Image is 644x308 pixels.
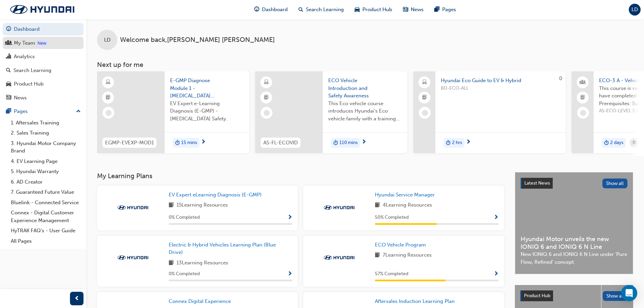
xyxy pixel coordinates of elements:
[254,5,259,14] span: guage-icon
[8,177,84,187] a: 6. AD Creator
[6,95,11,101] span: news-icon
[494,215,499,221] span: Show Progress
[362,6,392,14] span: Product Hub
[76,107,81,116] span: up-icon
[610,139,623,147] span: 2 days
[263,139,298,147] span: AS-FL-ECOVID
[375,298,455,304] span: Aftersales Induction Learning Plan
[169,241,292,256] a: Electric & Hybrid Vehicles Learning Plan (Blue Drive)
[494,271,499,277] span: Show Progress
[8,138,84,156] a: 3. Hyundai Motor Company Brand
[452,139,462,147] span: 2 hrs
[524,293,550,299] span: Product Hub
[494,213,499,222] button: Show Progress
[422,110,428,116] span: learningRecordVerb_NONE-icon
[262,6,288,14] span: Dashboard
[74,294,79,303] span: prev-icon
[169,242,276,256] span: Electric & Hybrid Vehicles Learning Plan (Blue Drive)
[375,191,437,199] a: Hyundai Service Manager
[320,204,358,211] img: Trak
[521,251,627,266] span: New IONIQ 6 and IONIQ 6 N Line under ‘Pure Flow, Refined’ concept.
[375,242,426,248] span: ECO Vehicle Program
[170,77,244,100] span: E-GMP Diagnose Module 1 - [MEDICAL_DATA] Safety
[375,192,435,198] span: Hyundai Service Manager
[8,197,84,208] a: Bluelink - Connected Service
[176,201,228,210] span: 15 Learning Resources
[383,201,432,210] span: 4 Learning Resources
[14,94,27,102] div: News
[515,172,633,274] a: Latest NewsShow allHyundai Motor unveils the new IONIQ 6 and IONIQ 6 N LineNew IONIQ 6 and IONIQ ...
[603,291,628,301] button: Show all
[521,235,627,251] span: Hyundai Motor unveils the new IONIQ 6 and IONIQ 6 N Line
[169,298,231,304] span: Connex Digital Experience
[422,93,427,102] span: booktick-icon
[375,251,380,260] span: book-icon
[3,64,84,77] a: Search Learning
[306,6,344,14] span: Search Learning
[442,6,456,14] span: Pages
[403,5,408,14] span: news-icon
[114,254,151,261] img: Trak
[14,53,35,61] div: Analytics
[14,67,51,74] div: Search Learning
[255,71,407,153] a: AS-FL-ECOVIDECO Vehicle Introduction and Safety AwarenessThis Eco vehicle course introduces Hyund...
[97,71,249,153] a: EGMP-EVEXP-MOD1E-GMP Diagnose Module 1 - [MEDICAL_DATA] SafetyEV Expert e-Learning Diagnosis (E-G...
[3,2,81,17] a: Trak
[14,80,44,88] div: Product Hub
[375,270,408,278] span: 57 % Completed
[6,68,11,74] span: search-icon
[8,118,84,128] a: 1. Aftersales Training
[14,108,28,115] div: Pages
[434,5,439,14] span: pages-icon
[106,78,111,87] span: learningResourceType_ELEARNING-icon
[441,77,560,85] span: Hyundai Eco Guide to EV & Hybrid
[559,75,562,81] span: 0
[361,139,366,145] span: next-icon
[287,213,292,222] button: Show Progress
[105,110,112,116] span: learningRecordVerb_NONE-icon
[287,271,292,277] span: Show Progress
[3,92,84,104] a: News
[169,201,174,210] span: book-icon
[8,208,84,226] a: Connex - Digital Customer Experience Management
[6,109,11,115] span: pages-icon
[383,251,432,260] span: 7 Learning Resources
[169,259,174,267] span: book-icon
[8,187,84,197] a: 7. Guaranteed Future Value
[175,139,180,147] span: duration-icon
[3,78,84,90] a: Product Hub
[3,50,84,63] a: Analytics
[169,298,234,305] a: Connex Digital Experience
[8,156,84,167] a: 4. EV Learning Page
[580,110,586,116] span: learningRecordVerb_NONE-icon
[36,40,48,47] div: Tooltip anchor
[264,110,270,116] span: learningRecordVerb_NONE-icon
[422,78,427,87] span: laptop-icon
[333,139,338,147] span: duration-icon
[375,298,457,305] a: Aftersales Induction Learning Plan
[413,71,566,153] a: 0Hyundai Eco Guide to EV & HybridBD-ECO-ALLduration-icon2 hrs
[411,6,424,14] span: News
[3,22,84,105] button: DashboardMy TeamAnalyticsSearch LearningProduct HubNews
[633,139,636,147] span: calendar-icon
[287,215,292,221] span: Show Progress
[375,214,409,221] span: 50 % Completed
[299,5,303,14] span: search-icon
[120,36,275,44] span: Welcome back , [PERSON_NAME] [PERSON_NAME]
[86,61,644,69] h3: Next up for me
[14,39,35,47] div: My Team
[176,259,228,267] span: 13 Learning Resources
[349,3,398,17] a: car-iconProduct Hub
[328,100,402,123] span: This Eco vehicle course introduces Hyundai's Eco vehicle family with a training video presentatio...
[201,139,206,145] span: next-icon
[249,3,293,17] a: guage-iconDashboard
[320,254,358,261] img: Trak
[6,40,11,46] span: people-icon
[398,3,429,17] a: news-iconNews
[466,139,471,145] span: next-icon
[8,226,84,236] a: HyTRAK FAQ's - User Guide
[375,201,380,210] span: book-icon
[446,139,451,147] span: duration-icon
[3,105,84,118] button: Pages
[6,54,11,60] span: chart-icon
